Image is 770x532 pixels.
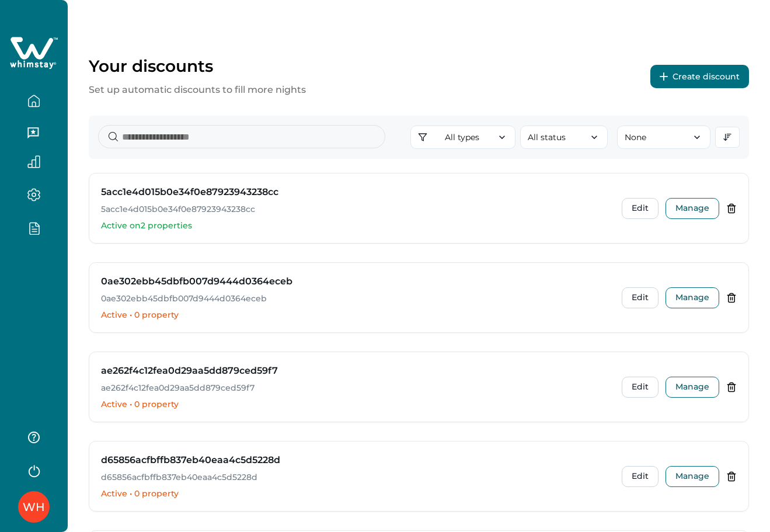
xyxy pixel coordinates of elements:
p: Set up automatic discounts to fill more nights [89,83,306,97]
p: d65856acfbffb837eb40eaa4c5d5228d [101,472,612,484]
button: Manage [666,198,719,219]
button: Manage [666,377,719,398]
button: Edit [622,198,658,219]
h3: 0ae302ebb45dbfb007d9444d0364eceb [101,274,292,288]
div: Whimstay Host [23,493,45,521]
h3: 5acc1e4d015b0e34f0e87923943238cc [101,185,278,199]
p: ae262f4c12fea0d29aa5dd879ced59f7 [101,383,612,394]
p: Active • 0 property [101,488,612,500]
button: Edit [622,466,658,487]
button: Manage [666,466,719,487]
p: 0ae302ebb45dbfb007d9444d0364eceb [101,293,612,305]
button: Edit [622,287,658,308]
p: Active • 0 property [101,310,612,321]
button: Edit [622,377,658,398]
p: Active on 2 properties [101,220,612,232]
button: Create discount [650,65,749,88]
p: Your discounts [89,56,306,76]
button: Manage [666,287,719,308]
h3: ae262f4c12fea0d29aa5dd879ced59f7 [101,364,278,378]
p: 5acc1e4d015b0e34f0e87923943238cc [101,204,612,215]
h3: d65856acfbffb837eb40eaa4c5d5228d [101,453,280,467]
p: Active • 0 property [101,399,612,411]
